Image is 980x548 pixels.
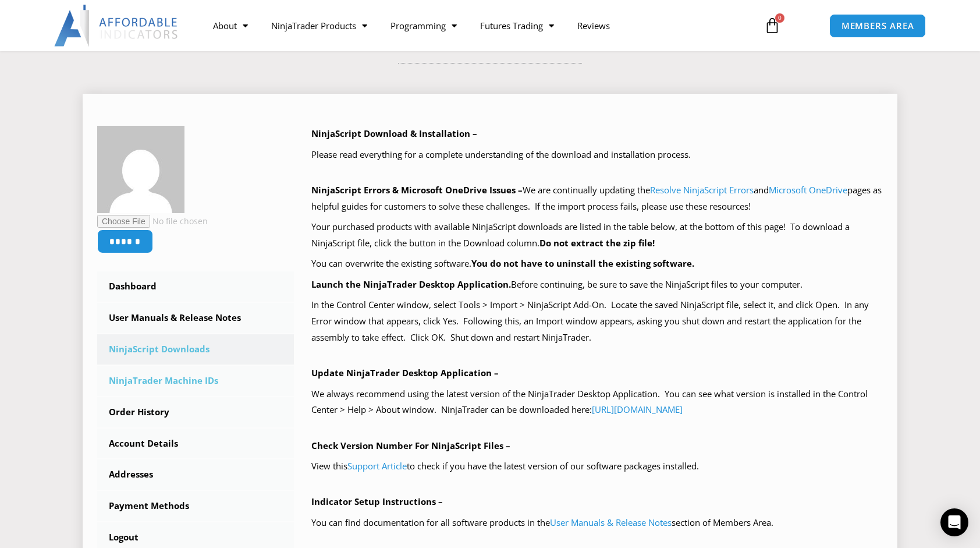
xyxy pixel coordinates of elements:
[592,404,683,415] a: [URL][DOMAIN_NAME]
[97,126,184,213] img: 0d74940a4d13419850d534c1c94a31b9ebeb87f8f3088f780363ff5a12ac0573
[97,491,294,521] a: Payment Methods
[311,515,883,531] p: You can find documentation for all software products in the section of Members Area.
[566,12,622,39] a: Reviews
[97,303,294,333] a: User Manuals & Release Notes
[829,14,926,38] a: MEMBERS AREA
[97,397,294,427] a: Order History
[311,182,883,215] p: We are continually updating the and pages as helpful guides for customers to solve these challeng...
[97,366,294,396] a: NinjaTrader Machine IDs
[347,460,407,472] a: Support Article
[97,334,294,365] a: NinjaScript Downloads
[841,22,914,30] span: MEMBERS AREA
[311,256,883,272] p: You can overwrite the existing software.
[539,237,655,249] b: Do not extract the zip file!
[747,9,798,43] a: 0
[940,508,968,536] div: Open Intercom Messenger
[311,458,883,475] p: View this to check if you have the latest version of our software packages installed.
[311,147,883,163] p: Please read everything for a complete understanding of the download and installation process.
[550,517,672,528] a: User Manuals & Release Notes
[311,277,883,293] p: Before continuing, be sure to save the NinjaScript files to your computer.
[471,257,694,269] b: You do not have to uninstall the existing software.
[311,184,523,196] b: NinjaScript Errors & Microsoft OneDrive Issues –
[311,496,443,507] b: Indicator Setup Instructions –
[468,12,566,39] a: Futures Trading
[379,12,468,39] a: Programming
[201,12,751,39] nav: Menu
[311,367,499,379] b: Update NinjaTrader Desktop Application –
[260,12,379,39] a: NinjaTrader Products
[97,271,294,302] a: Dashboard
[769,184,847,196] a: Microsoft OneDrive
[650,184,754,196] a: Resolve NinjaScript Errors
[201,12,260,39] a: About
[775,13,784,23] span: 0
[97,429,294,459] a: Account Details
[311,219,883,252] p: Your purchased products with available NinjaScript downloads are listed in the table below, at th...
[97,459,294,490] a: Addresses
[311,440,510,451] b: Check Version Number For NinjaScript Files –
[311,128,477,139] b: NinjaScript Download & Installation –
[311,297,883,346] p: In the Control Center window, select Tools > Import > NinjaScript Add-On. Locate the saved NinjaS...
[311,386,883,419] p: We always recommend using the latest version of the NinjaTrader Desktop Application. You can see ...
[311,278,511,290] b: Launch the NinjaTrader Desktop Application.
[54,5,179,47] img: LogoAI | Affordable Indicators – NinjaTrader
